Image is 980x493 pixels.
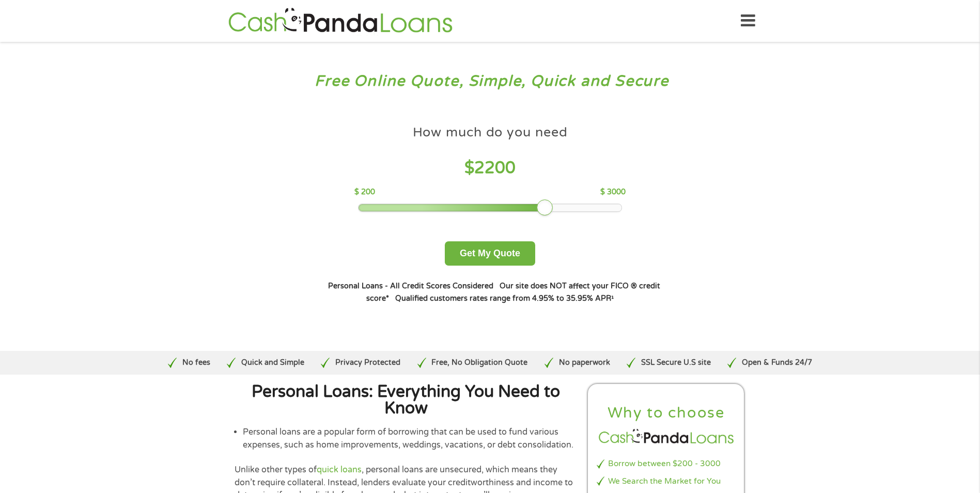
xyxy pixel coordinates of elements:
strong: Our site does NOT affect your FICO ® credit score* [366,282,660,303]
span: 2200 [474,158,516,178]
p: $ 200 [354,187,375,198]
img: GetLoanNow Logo [225,6,456,36]
li: We Search the Market for You [597,475,736,487]
p: SSL Secure U.S site [641,357,711,368]
p: Open & Funds 24/7 [742,357,812,368]
strong: Qualified customers rates range from 4.95% to 35.95% APR¹ [395,294,614,303]
button: Get My Quote [445,241,535,266]
p: Quick and Simple [241,357,304,368]
li: Borrow between $200 - 3000 [597,458,736,470]
li: Personal loans are a popular form of borrowing that can be used to fund various expenses, such as... [243,426,578,451]
p: Free, No Obligation Quote [431,357,527,368]
p: No fees [182,357,210,368]
p: Privacy Protected [335,357,400,368]
h2: Personal Loans: Everything You Need to Know [235,384,578,417]
h2: Why to choose [597,404,736,423]
p: No paperwork [559,357,610,368]
h4: $ [354,158,626,179]
a: quick loans [317,465,362,475]
strong: Personal Loans - All Credit Scores Considered [328,282,493,290]
h3: Free Online Quote, Simple, Quick and Secure [30,72,951,91]
p: $ 3000 [600,187,626,198]
h4: How much do you need [413,124,568,141]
